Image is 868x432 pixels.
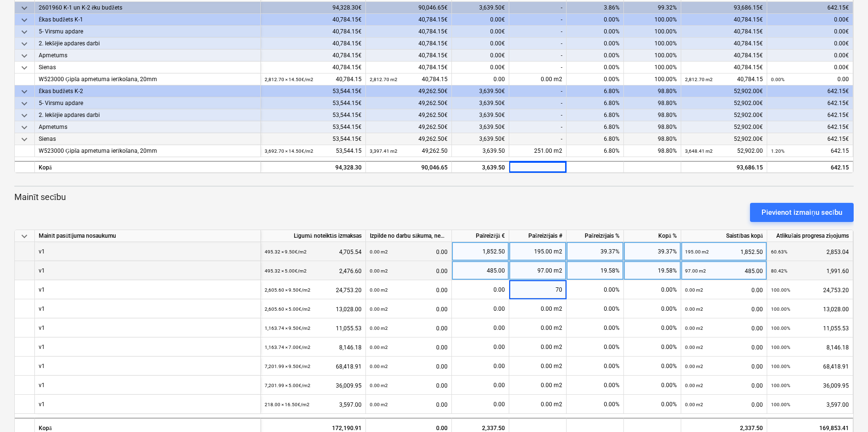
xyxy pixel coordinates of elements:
div: 49,262.50 [370,145,448,157]
div: Izpilde no darbu sākuma, neskaitot kārtējā mēneša izpildi [366,230,452,242]
small: 2,812.70 m2 [370,77,397,82]
div: 0.00% [567,74,624,85]
div: 0.00 [685,357,763,376]
span: keyboard_arrow_down [19,38,30,50]
div: Apmetums [39,50,257,62]
div: 0.00 m2 [509,318,567,337]
div: 100.00% [624,26,681,38]
div: 40,784.15€ [681,38,767,50]
span: keyboard_arrow_down [19,2,30,14]
div: 0.00 [370,395,448,414]
div: 0.00€ [452,26,509,38]
div: 6.80% [567,97,624,109]
small: 0.00 m2 [370,402,388,407]
div: 0.00 [452,74,509,85]
div: 52,902.00€ [681,121,767,133]
small: 0.00 m2 [370,287,388,293]
small: 97.00 m2 [685,268,706,274]
div: Apmetums [39,121,257,133]
div: 98.80% [624,85,681,97]
small: 100.00% [771,306,790,312]
div: 0.00% [567,14,624,26]
div: 3,639.50€ [452,133,509,145]
div: 40,784.15€ [261,38,366,50]
div: 53,544.15 [265,145,362,157]
small: 1,163.74 × 7.00€ / m2 [265,345,311,350]
div: - [509,38,567,50]
div: 0.00 [370,318,448,338]
small: 100.00% [771,345,790,350]
div: 40,784.15€ [366,26,452,38]
div: - [509,2,567,14]
div: Līgumā noteiktās izmaksas [261,230,366,242]
div: v1 [39,376,45,394]
div: 1,991.60 [771,261,849,281]
div: 49,262.50€ [366,109,452,121]
small: 0.00 m2 [685,306,703,312]
small: 3,397.41 m2 [370,148,397,154]
div: 53,544.15€ [261,85,366,97]
div: 49,262.50€ [366,97,452,109]
div: 100.00% [624,50,681,62]
div: 0.00 [370,337,448,357]
div: 0.00% [567,26,624,38]
small: 0.00 m2 [685,364,703,369]
div: 2. Iekšējie apdares darbi [39,38,257,50]
div: 98.80% [624,145,681,157]
div: 0.00 [370,242,448,262]
div: 642.15€ [767,85,853,97]
small: 0.00 m2 [370,364,388,369]
div: 40,784.15€ [366,38,452,50]
div: 4,705.54 [265,242,362,262]
div: v1 [39,280,45,299]
div: 0.00€ [452,62,509,74]
div: 49,262.50€ [366,133,452,145]
div: 0.00 [456,299,505,318]
span: keyboard_arrow_down [19,62,30,74]
div: 53,544.15€ [261,133,366,145]
div: - [509,109,567,121]
div: 0.00 [685,318,763,338]
small: 1,163.74 × 9.50€ / m2 [265,326,311,331]
div: 40,784.15€ [681,26,767,38]
div: 0.00 [370,357,448,376]
small: 1.20% [771,148,784,154]
div: 0.00% [624,337,681,357]
div: 1,852.50 [685,242,763,262]
div: v1 [39,318,45,337]
div: 0.00% [567,299,624,318]
small: 2,605.60 × 9.50€ / m2 [265,287,311,293]
div: 642.15€ [767,133,853,145]
div: - [509,26,567,38]
span: keyboard_arrow_down [19,14,30,26]
div: 6.80% [567,121,624,133]
div: 251.00 m2 [509,145,567,157]
div: v1 [39,261,45,280]
div: 6.80% [567,133,624,145]
div: 52,902.00€ [681,109,767,121]
div: 100.00% [624,38,681,50]
div: 642.15 [771,145,849,157]
div: 98.80% [624,109,681,121]
div: - [509,50,567,62]
div: 642.15€ [767,97,853,109]
div: 100.00% [624,74,681,85]
small: 0.00 m2 [370,326,388,331]
div: 642.15 [771,162,849,174]
div: 11,055.53 [265,318,362,338]
p: Mainīt secību [14,191,854,203]
div: 0.00 [456,280,505,299]
div: 3,639.50€ [452,2,509,14]
div: Pašreizējā € [452,230,509,242]
div: 0.00 [456,357,505,376]
div: 19.58% [624,261,681,280]
div: 0.00 [685,395,763,414]
div: Kopā % [624,230,681,242]
div: 90,046.65 [370,162,448,174]
small: 0.00 m2 [370,306,388,312]
div: 0.00 [456,395,505,414]
div: v1 [39,357,45,375]
div: 642.15€ [767,2,853,14]
div: Ēkas budžets K-2 [39,85,257,97]
div: 0.00% [624,395,681,414]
